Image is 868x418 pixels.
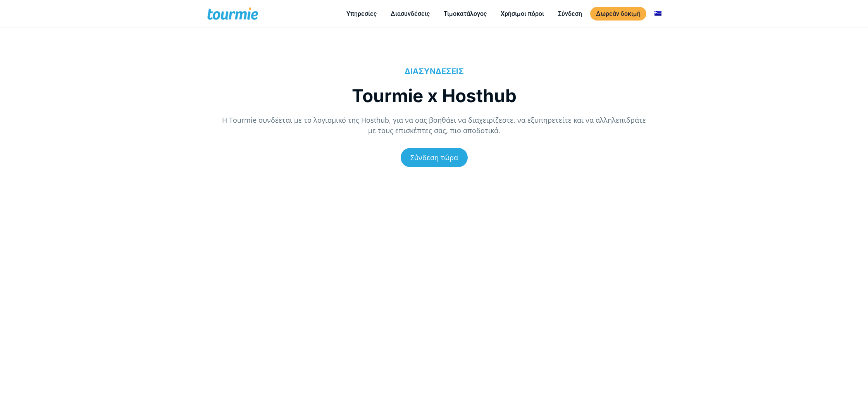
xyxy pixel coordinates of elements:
a: Δωρεάν δοκιμή [590,7,646,21]
a: Τιμοκατάλογος [438,9,493,19]
a: Διασυνδέσεις [385,9,436,19]
a: ΔΙΑΣΥΝΔΕΣΕΙΣ [405,67,464,76]
a: Χρήσιμοι πόροι [495,9,550,19]
a: Σύνδεση τώρα [401,148,468,167]
h1: Tourmie x Hosthub [219,84,649,107]
a: Υπηρεσίες [341,9,382,19]
p: H Tourmie συνδέεται με το λογισμικό της Hosthub, για να σας βοηθάει να διαχειρίζεστε, να εξυπηρετ... [219,115,649,136]
a: Σύνδεση [552,9,588,19]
